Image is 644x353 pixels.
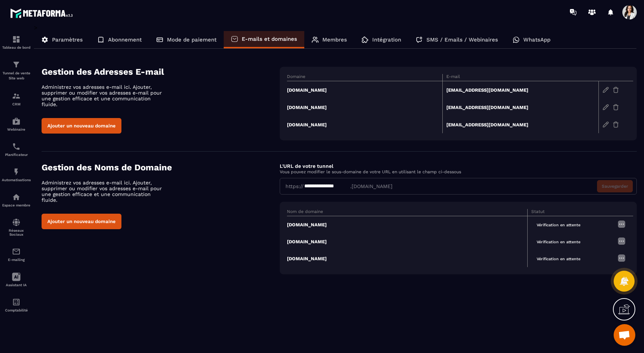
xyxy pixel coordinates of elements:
img: accountant [12,298,21,306]
button: Ajouter un nouveau domaine [42,214,121,229]
a: automationsautomationsWebinaire [2,112,31,137]
td: [EMAIL_ADDRESS][DOMAIN_NAME] [443,116,598,133]
a: Assistant IA [2,267,31,292]
p: SMS / Emails / Webinaires [426,36,498,43]
td: [DOMAIN_NAME] [287,81,443,99]
p: CRM [2,102,31,106]
img: formation [12,60,21,69]
img: logo [10,6,75,20]
th: Statut [528,209,614,216]
p: E-mails et domaines [242,36,297,42]
div: > [34,24,637,285]
th: E-mail [443,74,598,81]
button: Ajouter un nouveau domaine [42,118,121,134]
span: Vérification en attente [531,238,586,246]
p: Tunnel de vente Site web [2,71,31,81]
div: Ouvrir le chat [614,324,635,346]
td: [DOMAIN_NAME] [287,216,528,234]
p: Assistant IA [2,283,31,287]
p: Paramètres [52,36,83,43]
td: [DOMAIN_NAME] [287,250,528,267]
p: WhatsApp [523,36,550,43]
p: E-mailing [2,258,31,262]
img: edit-gr.78e3acdd.svg [602,87,609,93]
th: Domaine [287,74,443,81]
img: trash-gr.2c9399ab.svg [613,121,619,128]
td: [DOMAIN_NAME] [287,233,528,250]
img: formation [12,92,21,100]
td: [DOMAIN_NAME] [287,99,443,116]
th: Nom de domaine [287,209,528,216]
img: trash-gr.2c9399ab.svg [613,87,619,93]
p: Espace membre [2,203,31,207]
a: automationsautomationsAutomatisations [2,162,31,187]
img: formation [12,35,21,44]
img: automations [12,193,21,201]
h4: Gestion des Noms de Domaine [42,162,280,173]
td: [EMAIL_ADDRESS][DOMAIN_NAME] [443,81,598,99]
p: Administrez vos adresses e-mail ici. Ajouter, supprimer ou modifier vos adresses e-mail pour une ... [42,180,168,203]
p: Mode de paiement [167,36,216,43]
img: automations [12,117,21,126]
p: Administrez vos adresses e-mail ici. Ajouter, supprimer ou modifier vos adresses e-mail pour une ... [42,84,168,107]
img: more [617,254,626,262]
a: social-networksocial-networkRéseaux Sociaux [2,213,31,242]
img: automations [12,167,21,176]
p: Comptabilité [2,308,31,312]
img: more [617,237,626,245]
td: [EMAIL_ADDRESS][DOMAIN_NAME] [443,99,598,116]
img: trash-gr.2c9399ab.svg [613,104,619,110]
p: Planificateur [2,153,31,157]
a: formationformationTunnel de vente Site web [2,55,31,86]
span: Vérification en attente [531,221,586,229]
img: more [617,220,626,228]
a: schedulerschedulerPlanificateur [2,137,31,162]
img: edit-gr.78e3acdd.svg [602,104,609,110]
span: Vérification en attente [531,255,586,263]
a: automationsautomationsEspace membre [2,187,31,213]
p: Membres [322,36,347,43]
p: Automatisations [2,178,31,182]
a: accountantaccountantComptabilité [2,292,31,318]
img: social-network [12,218,21,227]
td: [DOMAIN_NAME] [287,116,443,133]
p: Tableau de bord [2,45,31,49]
p: Webinaire [2,127,31,131]
a: emailemailE-mailing [2,242,31,267]
h4: Gestion des Adresses E-mail [42,67,280,77]
a: formationformationTableau de bord [2,30,31,55]
p: Intégration [372,36,401,43]
img: email [12,247,21,256]
label: L'URL de votre tunnel [280,163,333,169]
p: Réseaux Sociaux [2,228,31,236]
a: formationformationCRM [2,86,31,112]
img: edit-gr.78e3acdd.svg [602,121,609,128]
p: Vous pouvez modifier le sous-domaine de votre URL en utilisant le champ ci-dessous [280,169,637,174]
img: scheduler [12,142,21,151]
p: Abonnement [108,36,142,43]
